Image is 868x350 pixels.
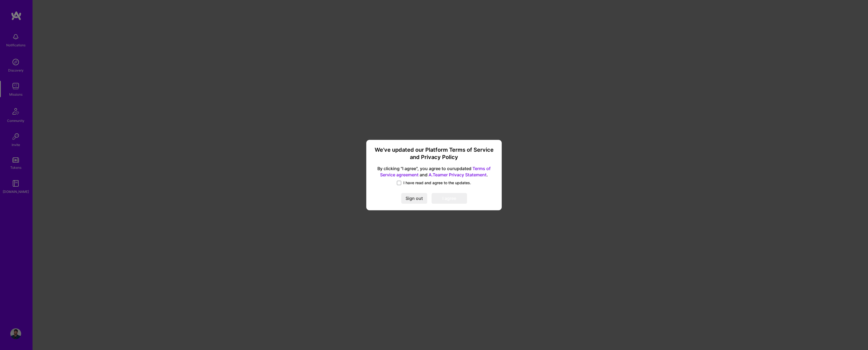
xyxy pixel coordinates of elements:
[401,193,427,204] button: Sign out
[373,166,495,178] span: By clicking "I agree", you agree to our updated and .
[429,172,487,177] a: A.Teamer Privacy Statement
[373,146,495,161] h3: We’ve updated our Platform Terms of Service and Privacy Policy
[380,166,491,177] a: Terms of Service agreement
[403,180,471,186] span: I have read and agree to the updates.
[432,193,467,204] button: I agree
